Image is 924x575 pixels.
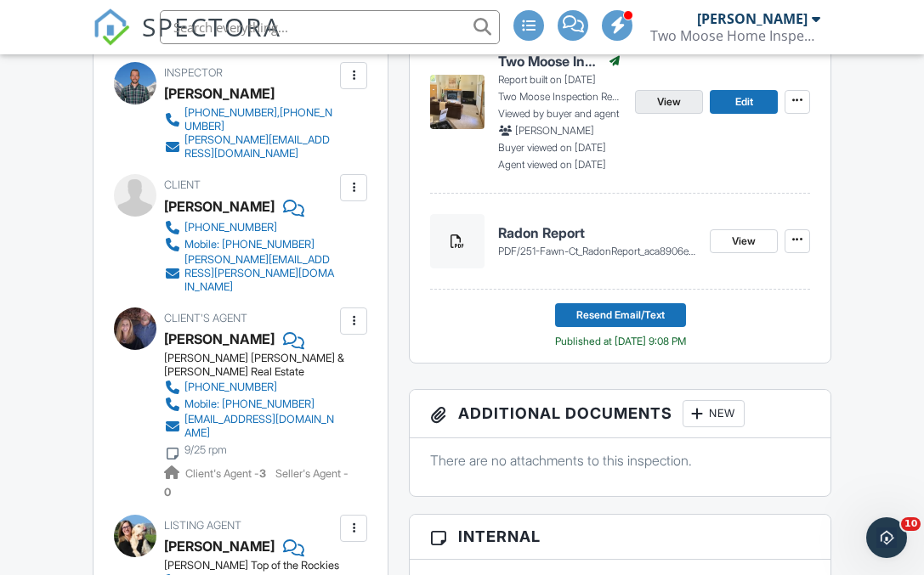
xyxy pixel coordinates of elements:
[93,23,281,59] a: SPECTORA
[164,379,336,396] a: [PHONE_NUMBER]
[164,178,201,191] span: Client
[164,533,275,559] a: [PERSON_NAME]
[683,400,745,427] div: New
[184,381,277,394] div: [PHONE_NUMBER]
[410,390,830,438] h3: Additional Documents
[184,253,336,294] div: [PERSON_NAME][EMAIL_ADDRESS][PERSON_NAME][DOMAIN_NAME]
[430,451,810,470] p: There are no attachments to this inspection.
[697,10,808,27] div: [PERSON_NAME]
[164,519,241,532] span: Listing Agent
[142,8,281,44] span: SPECTORA
[164,253,336,294] a: [PERSON_NAME][EMAIL_ADDRESS][PERSON_NAME][DOMAIN_NAME]
[164,194,275,219] div: [PERSON_NAME]
[164,326,275,352] a: [PERSON_NAME]
[164,396,336,413] a: Mobile: [PHONE_NUMBER]
[184,221,277,234] div: [PHONE_NUMBER]
[410,515,830,559] h3: Internal
[164,106,336,133] a: [PHONE_NUMBER],[PHONE_NUMBER]
[901,517,921,531] span: 10
[164,236,336,253] a: Mobile: [PHONE_NUMBER]
[164,66,223,79] span: Inspector
[184,397,315,411] div: Mobile: [PHONE_NUMBER]
[184,106,336,133] div: [PHONE_NUMBER],[PHONE_NUMBER]
[93,8,130,46] img: The Best Home Inspection Software - Spectora
[164,219,336,236] a: [PHONE_NUMBER]
[164,81,275,106] div: [PERSON_NAME]
[164,133,336,161] a: [PERSON_NAME][EMAIL_ADDRESS][DOMAIN_NAME]
[164,559,349,572] div: [PERSON_NAME] Top of the Rockies
[164,486,171,499] strong: 0
[164,413,336,440] a: [EMAIL_ADDRESS][DOMAIN_NAME]
[184,238,315,251] div: Mobile: [PHONE_NUMBER]
[184,413,336,440] div: [EMAIL_ADDRESS][DOMAIN_NAME]
[259,467,266,480] strong: 3
[184,443,227,457] div: 9/25 rpm
[164,312,247,324] span: Client's Agent
[184,133,336,161] div: [PERSON_NAME][EMAIL_ADDRESS][DOMAIN_NAME]
[650,27,820,44] div: Two Moose Home Inspections
[866,517,907,558] iframe: Intercom live chat
[160,10,500,44] input: Search everything...
[164,352,349,379] div: [PERSON_NAME] [PERSON_NAME] & [PERSON_NAME] Real Estate
[185,467,269,480] span: Client's Agent -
